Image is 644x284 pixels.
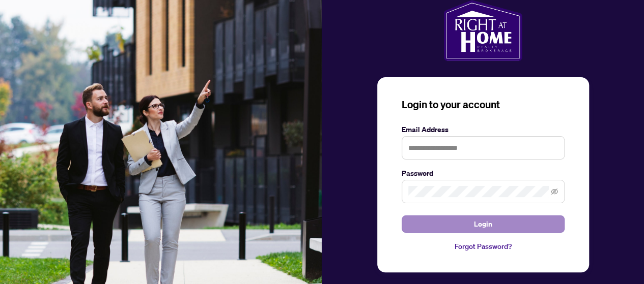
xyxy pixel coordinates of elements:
[551,188,558,195] span: eye-invisible
[474,216,492,232] span: Login
[402,241,565,252] a: Forgot Password?
[402,215,565,233] button: Login
[402,124,565,135] label: Email Address
[402,168,565,179] label: Password
[402,98,565,112] h3: Login to your account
